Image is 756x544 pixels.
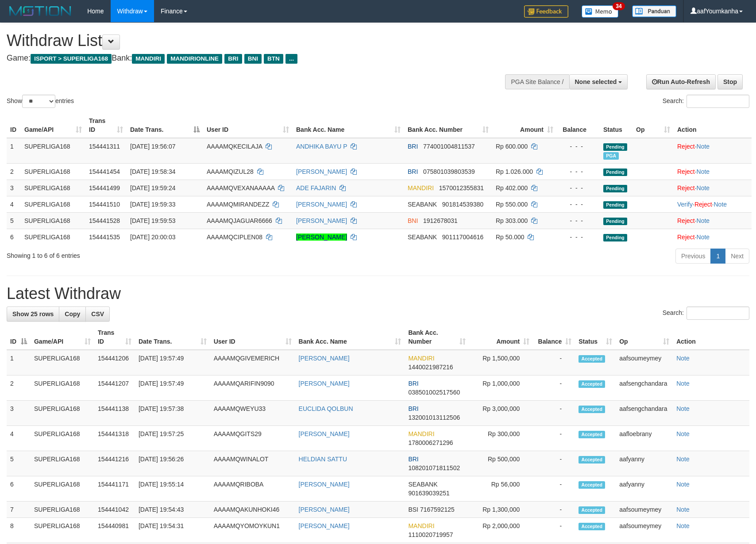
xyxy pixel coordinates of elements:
th: Bank Acc. Name: activate to sort column ascending [295,325,405,350]
span: SEABANK [408,234,437,241]
a: [PERSON_NAME] [296,217,347,224]
th: User ID: activate to sort column ascending [210,325,295,350]
h4: Game: Bank: [7,54,495,63]
span: SEABANK [408,201,437,208]
span: Copy 901639039251 to clipboard [408,490,449,497]
td: SUPERLIGA168 [21,138,85,164]
td: - [533,375,575,401]
th: Op: activate to sort column ascending [633,113,674,138]
td: AAAAMQGITS29 [210,426,295,451]
div: - - - [560,216,596,225]
span: BRI [408,143,418,150]
a: Note [714,201,727,208]
td: 154441207 [94,375,135,401]
img: panduan.png [632,5,676,17]
span: Copy 075801039803539 to clipboard [423,168,475,175]
span: BTN [264,54,283,64]
td: Rp 2,000,000 [469,518,533,543]
td: 3 [7,401,31,426]
input: Search: [687,95,749,108]
div: - - - [560,233,596,241]
td: - [533,350,575,375]
span: Show 25 rows [12,310,54,318]
span: Copy 901117004616 to clipboard [442,234,483,241]
td: 4 [7,196,21,212]
td: 154441206 [94,350,135,375]
td: aafsoumeymey [616,350,673,375]
td: aafsoumeymey [616,502,673,518]
a: Note [676,355,690,362]
a: Reject [677,143,695,150]
label: Show entries [7,95,74,108]
a: [PERSON_NAME] [296,201,347,208]
td: [DATE] 19:57:25 [135,426,210,451]
a: EUCLIDA QOLBUN [299,405,353,412]
a: HELDIAN SATTU [299,456,347,463]
span: Pending [603,169,627,176]
td: 2 [7,375,31,401]
a: Note [676,481,690,488]
td: 5 [7,212,21,229]
td: 154441042 [94,502,135,518]
span: Accepted [579,481,605,489]
a: [PERSON_NAME] [299,430,350,437]
a: Previous [675,249,711,264]
td: Rp 1,500,000 [469,350,533,375]
td: SUPERLIGA168 [31,401,94,426]
span: AAAAMQVEXANAAAAA [207,184,274,192]
th: Bank Acc. Number: activate to sort column ascending [405,325,469,350]
span: Accepted [579,431,605,438]
a: Note [676,430,690,437]
span: ISPORT > SUPERLIGA168 [31,54,112,64]
td: - [533,451,575,476]
a: 1 [710,249,725,264]
button: None selected [569,74,628,89]
span: MANDIRI [408,522,434,529]
td: aafyanny [616,451,673,476]
span: 154441510 [89,201,120,208]
a: CSV [85,306,110,322]
td: 6 [7,476,31,502]
a: ANDHIKA BAYU P [296,143,347,150]
td: SUPERLIGA168 [21,196,85,212]
span: AAAAMQMIRANDEZZ [207,201,270,208]
span: 154441528 [89,217,120,224]
td: AAAAMQWINALOT [210,451,295,476]
img: MOTION_logo.png [7,4,74,18]
span: Pending [603,218,627,225]
a: Stop [717,74,743,89]
span: 154441535 [89,234,120,241]
td: 6 [7,229,21,245]
span: SEABANK [408,481,437,488]
td: Rp 1,000,000 [469,375,533,401]
span: Copy [65,310,80,318]
span: BRI [408,456,418,463]
th: Trans ID: activate to sort column ascending [94,325,135,350]
span: Rp 402.000 [496,184,528,192]
td: [DATE] 19:54:43 [135,502,210,518]
span: Accepted [579,406,605,413]
label: Search: [663,95,749,108]
td: 154441318 [94,426,135,451]
td: AAAAMQYOMOYKUN1 [210,518,295,543]
td: AAAAMQAKUNHOKI46 [210,502,295,518]
td: SUPERLIGA168 [31,375,94,401]
a: [PERSON_NAME] [296,168,347,175]
th: ID: activate to sort column descending [7,325,31,350]
span: CSV [91,310,104,318]
span: Accepted [579,380,605,388]
td: · [674,229,752,245]
div: - - - [560,184,596,192]
a: Note [676,405,690,412]
span: [DATE] 19:59:33 [130,201,175,208]
a: Copy [59,306,86,322]
span: Marked by aafsengchandara [603,152,619,160]
span: [DATE] 20:00:03 [130,234,175,241]
span: [DATE] 19:58:34 [130,168,175,175]
td: Rp 500,000 [469,451,533,476]
a: Reject [677,168,695,175]
input: Search: [687,306,749,320]
td: SUPERLIGA168 [31,350,94,375]
td: [DATE] 19:56:26 [135,451,210,476]
th: Op: activate to sort column ascending [616,325,673,350]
